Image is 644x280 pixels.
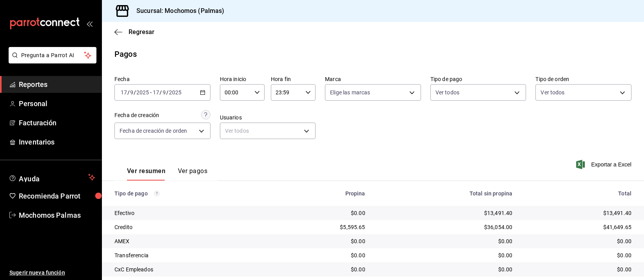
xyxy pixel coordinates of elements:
[160,89,162,96] span: /
[114,28,154,36] button: Regresar
[114,48,137,60] div: Pagos
[19,210,95,220] span: Mochomos Palmas
[378,209,513,217] div: $13,491.40
[114,76,210,82] label: Fecha
[21,51,84,60] span: Pregunta a Parrot AI
[278,266,365,273] div: $0.00
[9,47,96,63] button: Pregunta a Parrot AI
[435,89,459,96] span: Ver todos
[325,76,421,82] label: Marca
[86,20,93,27] button: open_drawer_menu
[430,76,526,82] label: Tipo de pago
[378,266,513,273] div: $0.00
[162,89,166,96] input: --
[19,191,95,201] span: Recomienda Parrot
[150,89,152,96] span: -
[9,269,95,277] span: Sugerir nueva función
[5,57,96,65] a: Pregunta a Parrot AI
[278,190,365,197] div: Propina
[19,137,95,147] span: Inventarios
[378,251,513,259] div: $0.00
[114,190,265,197] div: Tipo de pago
[525,237,631,245] div: $0.00
[525,266,631,273] div: $0.00
[19,79,95,90] span: Reportes
[220,115,316,120] label: Usuarios
[535,76,631,82] label: Tipo de orden
[278,237,365,245] div: $0.00
[378,223,513,231] div: $36,054.00
[120,127,187,135] span: Fecha de creación de orden
[114,209,265,217] div: Efectivo
[130,89,134,96] input: --
[278,223,365,231] div: $5,595.65
[127,167,165,181] button: Ver resumen
[19,117,95,128] span: Facturación
[130,6,225,16] h3: Sucursal: Mochomos (Palmas)
[152,89,160,96] input: --
[378,237,513,245] div: $0.00
[166,89,169,96] span: /
[525,209,631,217] div: $13,491.40
[114,111,159,119] div: Fecha de creación
[178,167,207,181] button: Ver pagos
[525,223,631,231] div: $41,649.65
[278,209,365,217] div: $0.00
[154,191,160,196] svg: Los pagos realizados con Pay y otras terminales son montos brutos.
[330,89,370,96] span: Elige las marcas
[129,28,154,36] span: Regresar
[525,251,631,259] div: $0.00
[169,89,182,96] input: ----
[220,123,316,139] div: Ver todos
[114,223,265,231] div: Credito
[278,251,365,259] div: $0.00
[19,98,95,109] span: Personal
[127,89,130,96] span: /
[578,160,631,169] button: Exportar a Excel
[114,237,265,245] div: AMEX
[378,190,513,197] div: Total sin propina
[134,89,136,96] span: /
[525,190,631,197] div: Total
[220,76,265,82] label: Hora inicio
[120,89,127,96] input: --
[114,251,265,259] div: Transferencia
[127,167,207,181] div: navigation tabs
[136,89,149,96] input: ----
[541,89,564,96] span: Ver todos
[271,76,316,82] label: Hora fin
[114,266,265,273] div: CxC Empleados
[19,173,85,182] span: Ayuda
